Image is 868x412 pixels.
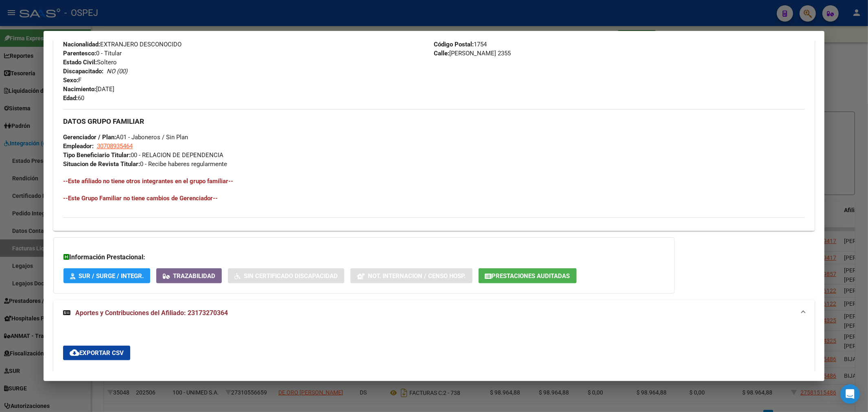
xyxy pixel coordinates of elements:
[70,349,124,357] span: Exportar CSV
[434,50,450,57] strong: Calle:
[228,268,344,283] button: Sin Certificado Discapacidad
[434,41,474,48] strong: Código Postal:
[63,117,805,126] h3: DATOS GRUPO FAMILIAR
[97,142,133,150] span: 30708935464
[63,85,96,93] strong: Nacimiento:
[244,272,338,280] span: Sin Certificado Discapacidad
[492,272,570,280] span: Prestaciones Auditadas
[63,77,78,84] strong: Sexo:
[63,134,188,141] span: A01 - Jaboneros / Sin Plan
[479,268,577,283] button: Prestaciones Auditadas
[63,177,805,186] h4: --Este afiliado no tiene otros integrantes en el grupo familiar--
[350,268,472,283] button: Not. Internacion / Censo Hosp.
[63,151,131,159] strong: Tipo Beneficiario Titular:
[75,309,228,317] span: Aportes y Contribuciones del Afiliado: 23173270364
[63,41,100,48] strong: Nacionalidad:
[63,59,97,66] strong: Estado Civil:
[107,68,127,75] i: NO (00)
[63,160,227,168] span: 0 - Recibe haberes regularmente
[63,50,96,57] strong: Parentesco:
[63,160,140,168] strong: Situacion de Revista Titular:
[63,68,103,75] strong: Discapacitado:
[63,142,94,150] strong: Empleador:
[63,59,117,66] span: Soltero
[53,300,815,326] mat-expansion-panel-header: Aportes y Contribuciones del Afiliado: 23173270364
[63,194,805,203] h4: --Este Grupo Familiar no tiene cambios de Gerenciador--
[156,268,222,283] button: Trazabilidad
[840,384,860,404] div: Open Intercom Messenger
[63,50,122,57] span: 0 - Titular
[63,77,81,84] span: F
[63,346,130,360] button: Exportar CSV
[79,272,144,280] span: SUR / SURGE / INTEGR.
[63,151,223,159] span: 00 - RELACION DE DEPENDENCIA
[63,134,116,141] strong: Gerenciador / Plan:
[63,85,114,93] span: [DATE]
[368,272,466,280] span: Not. Internacion / Censo Hosp.
[63,94,84,102] span: 60
[70,348,79,357] mat-icon: cloud_download
[63,94,78,102] strong: Edad:
[173,272,215,280] span: Trazabilidad
[63,252,665,262] h3: Información Prestacional:
[434,41,487,48] span: 1754
[63,41,181,48] span: EXTRANJERO DESCONOCIDO
[63,268,150,283] button: SUR / SURGE / INTEGR.
[434,50,511,57] span: [PERSON_NAME] 2355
